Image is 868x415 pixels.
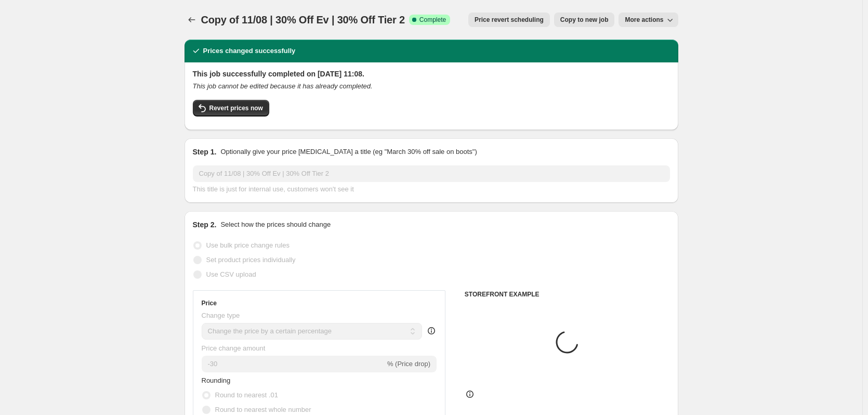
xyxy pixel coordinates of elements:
span: Revert prices now [209,104,263,112]
button: Revert prices now [193,100,269,116]
span: Round to nearest .01 [215,391,278,399]
span: Change type [202,312,240,319]
h6: STOREFRONT EXAMPLE [465,290,670,299]
span: Use CSV upload [206,270,256,278]
span: This title is just for internal use, customers won't see it [193,185,354,193]
span: Set product prices individually [206,256,296,264]
span: Copy to new job [560,16,609,24]
span: Complete [419,16,446,24]
p: Optionally give your price [MEDICAL_DATA] a title (eg "March 30% off sale on boots") [220,147,477,157]
div: help [426,326,437,336]
span: Price change amount [202,344,266,352]
span: % (Price drop) [387,360,430,368]
span: Copy of 11/08 | 30% Off Ev | 30% Off Tier 2 [201,14,405,25]
span: Price revert scheduling [475,16,544,24]
button: Price revert scheduling [468,12,550,27]
input: -15 [202,356,385,372]
button: Copy to new job [554,12,615,27]
h2: Prices changed successfully [203,46,296,56]
span: Round to nearest whole number [215,406,311,413]
button: More actions [619,12,678,27]
h3: Price [202,299,217,307]
input: 30% off holiday sale [193,165,670,182]
h2: Step 2. [193,219,217,230]
h2: Step 1. [193,147,217,157]
h2: This job successfully completed on [DATE] 11:08. [193,69,670,79]
span: Use bulk price change rules [206,241,290,249]
span: More actions [625,16,663,24]
p: Select how the prices should change [220,219,331,230]
span: Rounding [202,377,231,384]
i: This job cannot be edited because it has already completed. [193,82,373,90]
button: Price change jobs [185,12,199,27]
